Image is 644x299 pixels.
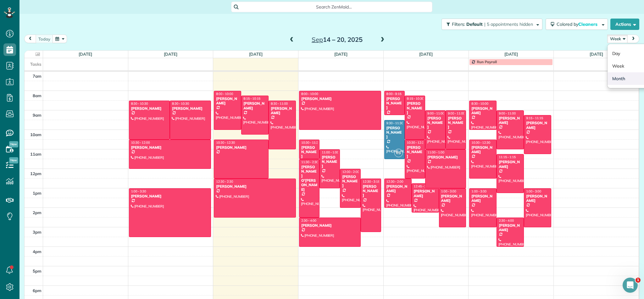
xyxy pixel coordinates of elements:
[441,194,464,203] div: [PERSON_NAME]
[427,155,464,159] div: [PERSON_NAME]
[9,141,18,147] span: New
[471,194,495,203] div: [PERSON_NAME]
[627,35,639,43] button: next
[33,191,42,196] span: 1pm
[243,101,267,110] div: [PERSON_NAME]
[546,19,608,30] button: Colored byCleaners
[526,116,543,120] span: 9:15 - 11:15
[36,35,53,43] button: today
[322,150,339,154] span: 11:00 - 1:00
[466,21,483,27] span: Default
[216,92,233,96] span: 8:00 - 10:00
[419,52,433,57] a: [DATE]
[30,171,42,176] span: 12pm
[216,145,267,150] div: [PERSON_NAME]
[33,93,42,98] span: 8am
[216,180,233,184] span: 12:30 - 2:30
[607,35,628,43] button: Week
[394,149,403,157] span: ES
[386,180,403,184] span: 12:30 - 2:00
[623,278,638,293] iframe: Intercom live chat
[216,141,235,145] span: 10:30 - 12:30
[30,132,42,137] span: 10am
[498,223,522,232] div: [PERSON_NAME]
[363,184,379,198] div: [PERSON_NAME]
[270,106,294,115] div: [PERSON_NAME]
[448,111,465,115] span: 9:00 - 11:00
[24,35,36,43] button: prev
[526,189,541,193] span: 1:00 - 3:00
[33,269,42,274] span: 5pm
[499,219,514,223] span: 2:30 - 4:00
[271,102,288,106] span: 8:30 - 11:00
[131,102,148,106] span: 8:30 - 10:30
[477,59,497,64] span: Run Payroll
[321,155,338,169] div: [PERSON_NAME]
[471,102,488,106] span: 8:30 - 10:00
[334,52,348,57] a: [DATE]
[33,74,42,79] span: 7am
[386,184,410,193] div: [PERSON_NAME]
[386,97,403,110] div: [PERSON_NAME]
[471,189,486,193] span: 1:00 - 3:00
[249,52,263,57] a: [DATE]
[342,170,359,174] span: 12:00 - 2:00
[427,111,444,115] span: 9:00 - 11:00
[301,219,316,223] span: 2:30 - 4:00
[452,21,465,27] span: Filters:
[386,126,403,139] div: [PERSON_NAME]
[9,157,18,163] span: New
[243,97,260,101] span: 8:15 - 10:15
[301,165,318,192] div: [PERSON_NAME] O'[PERSON_NAME]
[312,36,323,43] span: Sep
[484,21,533,27] span: | 5 appointments hidden
[441,189,456,193] span: 1:00 - 3:00
[216,184,294,189] div: [PERSON_NAME]
[363,180,380,184] span: 12:30 - 3:15
[298,36,376,43] h2: 14 – 20, 2025
[131,145,209,150] div: [PERSON_NAME]
[172,102,189,106] span: 8:30 - 10:30
[33,230,42,235] span: 3pm
[131,106,168,111] div: [PERSON_NAME]
[407,97,424,101] span: 8:15 - 10:30
[407,145,423,159] div: [PERSON_NAME]
[471,145,495,154] div: [PERSON_NAME]
[447,116,464,130] div: [PERSON_NAME]
[33,113,42,118] span: 9am
[33,249,42,254] span: 4pm
[610,19,639,30] button: Actions
[216,97,239,106] div: [PERSON_NAME]
[526,121,549,130] div: [PERSON_NAME]
[590,52,603,57] a: [DATE]
[441,19,542,30] button: Filters: Default | 5 appointments hidden
[427,150,444,154] span: 11:00 - 1:00
[164,52,177,57] a: [DATE]
[131,189,146,193] span: 1:00 - 3:30
[414,189,437,198] div: [PERSON_NAME]
[301,97,379,101] div: [PERSON_NAME]
[636,278,641,283] span: 1
[499,155,516,159] span: 11:15 - 1:15
[557,21,600,27] span: Colored by
[301,145,318,159] div: [PERSON_NAME]
[471,106,495,115] div: [PERSON_NAME]
[79,52,92,57] a: [DATE]
[438,19,542,30] a: Filters: Default | 5 appointments hidden
[172,106,209,111] div: [PERSON_NAME]
[131,194,209,198] div: [PERSON_NAME]
[526,194,549,203] div: [PERSON_NAME]
[386,92,402,96] span: 8:00 - 9:15
[301,223,359,228] div: [PERSON_NAME]
[414,184,431,188] span: 12:45 - 2:15
[30,152,42,157] span: 11am
[504,52,518,57] a: [DATE]
[578,21,598,27] span: Cleaners
[499,111,516,115] span: 9:00 - 11:00
[471,141,490,145] span: 10:30 - 12:30
[407,141,426,145] span: 10:30 - 12:30
[342,174,358,188] div: [PERSON_NAME]
[33,288,42,293] span: 6pm
[301,92,318,96] span: 8:00 - 10:00
[498,160,522,169] div: [PERSON_NAME]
